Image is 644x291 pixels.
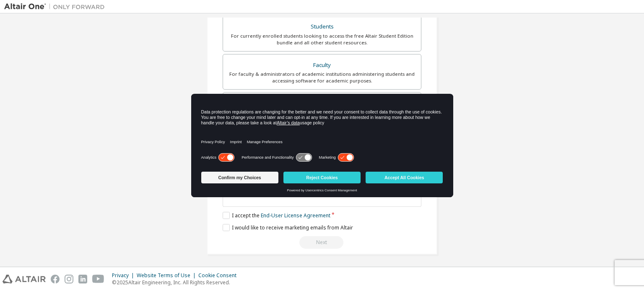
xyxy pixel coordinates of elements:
[228,71,416,84] div: For faculty & administrators of academic institutions administering students and accessing softwa...
[223,236,421,249] div: Read and acccept EULA to continue
[51,275,60,283] img: facebook.svg
[228,33,416,46] div: For currently enrolled students looking to access the free Altair Student Edition bundle and all ...
[228,59,416,71] div: Faculty
[78,275,87,283] img: linkedin.svg
[3,275,46,283] img: altair_logo.svg
[198,272,241,279] div: Cookie Consent
[112,272,137,279] div: Privacy
[223,224,353,231] label: I would like to receive marketing emails from Altair
[92,275,104,283] img: youtube.svg
[261,212,330,219] a: End-User License Agreement
[137,272,198,279] div: Website Terms of Use
[223,212,330,219] label: I accept the
[228,21,416,33] div: Students
[112,279,241,286] p: © 2025 Altair Engineering, Inc. All Rights Reserved.
[65,275,73,283] img: instagram.svg
[4,3,109,11] img: Altair One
